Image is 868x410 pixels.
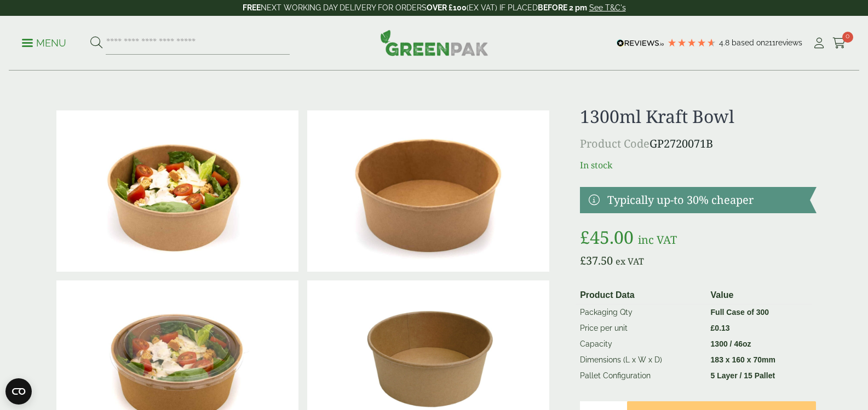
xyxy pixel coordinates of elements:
strong: Full Case of 300 [711,308,769,317]
a: See T&C's [589,3,626,12]
img: Kraft Bowl 1300ml [307,110,549,272]
img: GreenPak Supplies [380,30,488,56]
span: 211 [765,38,775,47]
td: Price per unit [576,320,706,336]
img: Kraft Bowl 1300ml With Ceaser Salad [56,110,298,272]
td: Dimensions (L x W x D) [576,352,706,368]
bdi: 0.13 [711,324,730,332]
button: Open CMP widget [5,378,32,405]
span: £ [580,253,586,268]
td: Packaging Qty [576,304,706,321]
span: 0 [842,32,853,43]
span: ex VAT [616,255,644,267]
strong: BEFORE 2 pm [538,3,587,12]
a: Menu [22,37,66,48]
span: 4.8 [719,38,732,47]
strong: FREE [243,3,261,12]
span: Product Code [580,136,649,151]
img: REVIEWS.io [617,39,664,47]
i: Cart [832,38,846,49]
bdi: 37.50 [580,253,613,268]
td: Capacity [576,336,706,352]
strong: 183 x 160 x 70mm [711,355,775,364]
i: My Account [812,38,826,49]
bdi: 45.00 [580,225,634,249]
a: 0 [832,35,846,51]
h1: 1300ml Kraft Bowl [580,106,816,127]
span: reviews [775,38,802,47]
th: Value [706,286,812,304]
span: £ [711,324,715,332]
div: 4.79 Stars [667,38,716,48]
strong: OVER £100 [427,3,467,12]
strong: 1300 / 46oz [711,339,751,348]
td: Pallet Configuration [576,368,706,384]
strong: 5 Layer / 15 Pallet [711,371,775,380]
span: inc VAT [638,232,677,247]
span: Based on [732,38,765,47]
p: GP2720071B [580,136,816,152]
span: £ [580,225,590,249]
p: In stock [580,159,816,172]
p: Menu [22,37,66,50]
th: Product Data [576,286,706,304]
